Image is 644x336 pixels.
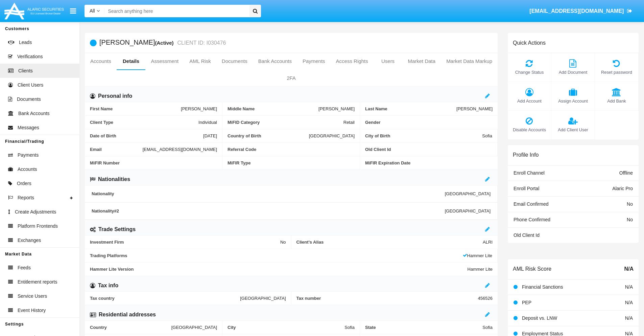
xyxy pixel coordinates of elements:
[555,69,591,75] span: Add Document
[90,240,280,245] span: Investment Firm
[365,133,482,138] span: City of Birth
[445,208,491,214] span: [GEOGRAPHIC_DATA]
[228,106,318,111] span: Middle Name
[309,133,355,138] span: [GEOGRAPHIC_DATA]
[90,133,203,138] span: Date of Birth
[365,160,493,165] span: MiFIR Expiration Date
[625,284,633,290] span: N/A
[85,53,117,69] a: Accounts
[514,186,539,191] span: Enroll Portal
[463,253,492,258] span: Hammer Lite
[18,223,58,230] span: Platform Frontends
[374,53,403,69] a: Users
[90,253,463,258] span: Trading Platforms
[318,106,355,111] span: [PERSON_NAME]
[92,191,445,196] span: Nationality
[17,180,31,187] span: Orders
[526,2,636,21] a: [EMAIL_ADDRESS][DOMAIN_NAME]
[514,217,550,222] span: Phone Confirmed
[18,237,41,244] span: Exchanges
[18,110,50,117] span: Bank Accounts
[612,186,633,191] span: Alaric Pro
[482,325,493,330] span: Sofia
[198,120,217,125] span: Individual
[98,176,130,183] h6: Nationalities
[90,267,468,272] span: Hammer Lite Version
[155,39,175,47] div: (Active)
[522,284,563,290] span: Financial Sanctions
[343,120,355,125] span: Retail
[203,133,217,138] span: [DATE]
[627,217,633,222] span: No
[529,8,624,14] span: [EMAIL_ADDRESS][DOMAIN_NAME]
[511,69,548,75] span: Change Status
[619,170,633,176] span: Offline
[18,166,37,173] span: Accounts
[483,240,493,245] span: ALRI
[18,124,39,131] span: Messages
[90,8,95,14] span: All
[171,325,217,330] span: [GEOGRAPHIC_DATA]
[511,127,548,133] span: Disable Accounts
[184,53,216,69] a: AML Risk
[441,53,498,69] a: Market Data Markup
[253,53,297,69] a: Bank Accounts
[625,315,633,321] span: N/A
[98,282,118,289] h6: Tax info
[522,300,531,305] span: PEP
[18,278,57,286] span: Entitlement reports
[365,106,456,111] span: Last Name
[92,208,445,214] span: Nationality #2
[598,98,635,104] span: Add Bank
[514,232,540,238] span: Old Client Id
[3,1,65,21] img: Logo image
[85,7,105,15] a: All
[18,152,39,159] span: Payments
[117,53,146,69] a: Details
[456,106,493,111] span: [PERSON_NAME]
[365,120,493,125] span: Gender
[18,82,43,89] span: Client Users
[98,226,136,233] h6: Trade Settings
[555,127,591,133] span: Add Client User
[365,147,492,152] span: Old Client Id
[143,147,217,152] span: [EMAIL_ADDRESS][DOMAIN_NAME]
[514,201,548,207] span: Email Confirmed
[598,69,635,75] span: Reset password
[511,98,548,104] span: Add Account
[522,315,557,321] span: Deposit vs. LNW
[18,67,33,74] span: Clients
[90,147,143,152] span: Email
[176,40,226,46] small: CLIENT ID: I030476
[297,53,331,69] a: Payments
[627,201,633,207] span: No
[280,240,286,245] span: No
[513,152,539,158] h6: Profile Info
[90,160,217,165] span: MiFIR Number
[513,266,551,272] h6: AML Risk Score
[514,170,545,176] span: Enroll Channel
[15,208,56,216] span: Create Adjustments
[90,296,240,301] span: Tax country
[240,296,286,301] span: [GEOGRAPHIC_DATA]
[402,53,441,69] a: Market Data
[17,96,41,103] span: Documents
[90,106,181,111] span: First Name
[17,53,43,60] span: Verifications
[228,160,355,165] span: MiFIR Type
[513,40,546,46] h6: Quick Actions
[228,325,344,330] span: City
[90,325,171,330] span: Country
[228,147,355,152] span: Referral Code
[296,240,483,245] span: Client’s Alias
[482,133,492,138] span: Sofia
[18,264,31,271] span: Feeds
[445,191,491,196] span: [GEOGRAPHIC_DATA]
[365,325,482,330] span: State
[181,106,217,111] span: [PERSON_NAME]
[99,39,226,47] h5: [PERSON_NAME]
[478,296,493,301] span: 456526
[624,265,634,273] span: N/A
[18,293,47,300] span: Service Users
[98,92,132,100] h6: Personal info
